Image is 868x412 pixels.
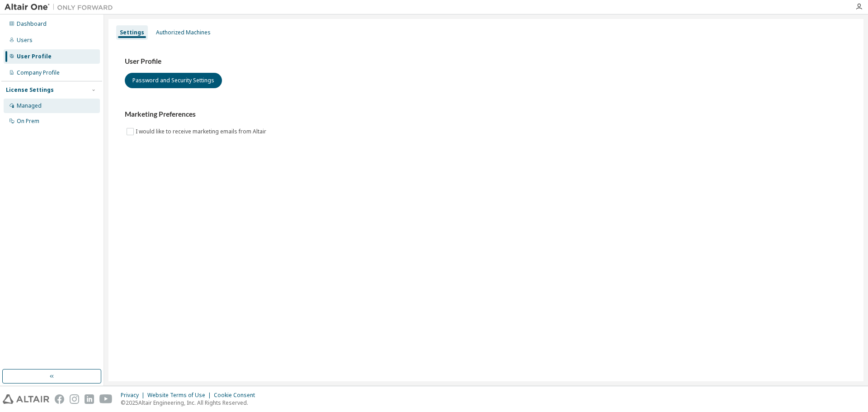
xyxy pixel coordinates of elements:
div: On Prem [17,118,39,125]
div: Authorized Machines [156,29,211,36]
img: instagram.svg [70,394,79,404]
label: I would like to receive marketing emails from Altair [136,126,268,137]
div: License Settings [6,86,54,94]
div: User Profile [17,53,52,60]
div: Cookie Consent [214,392,260,399]
div: Dashboard [17,20,47,28]
h3: User Profile [125,57,847,66]
div: Managed [17,102,42,109]
div: Company Profile [17,69,60,76]
div: Users [17,37,33,44]
p: © 2025 Altair Engineering, Inc. All Rights Reserved. [121,399,260,407]
div: Website Terms of Use [147,392,214,399]
button: Password and Security Settings [125,73,222,88]
img: linkedin.svg [85,394,94,404]
div: Settings [120,29,144,36]
img: altair_logo.svg [3,394,49,404]
div: Privacy [121,392,147,399]
img: Altair One [5,3,118,12]
img: youtube.svg [99,394,113,404]
img: facebook.svg [55,394,64,404]
h3: Marketing Preferences [125,110,847,119]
